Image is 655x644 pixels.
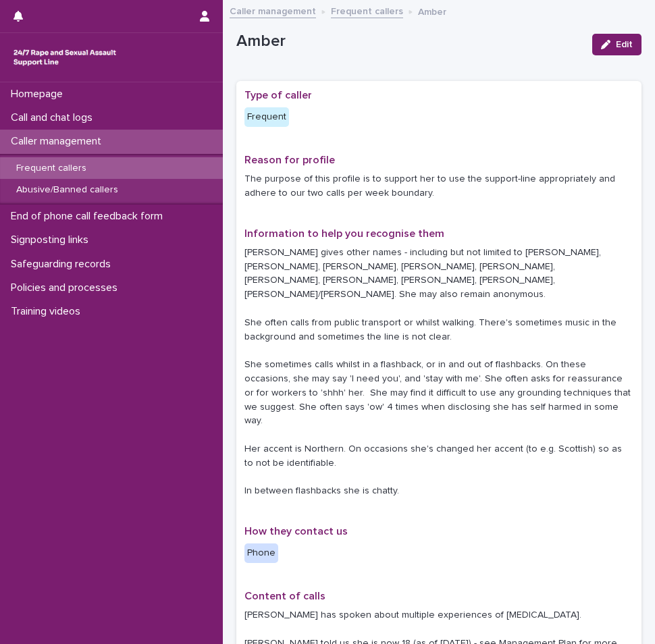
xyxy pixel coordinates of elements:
[244,172,633,200] p: The purpose of this profile is to support her to use the support-line appropriately and adhere to...
[5,258,122,271] p: Safeguarding records
[244,90,312,101] span: Type of caller
[5,163,97,174] p: Frequent callers
[331,3,403,18] a: Frequent callers
[244,107,289,127] div: Frequent
[244,228,444,239] span: Information to help you recognise them
[5,281,128,294] p: Policies and processes
[244,246,633,498] p: [PERSON_NAME] gives other names - including but not limited to [PERSON_NAME], [PERSON_NAME], [PER...
[244,155,335,165] span: Reason for profile
[592,34,641,55] button: Edit
[5,88,74,101] p: Homepage
[616,40,633,49] span: Edit
[11,44,119,71] img: rhQMoQhaT3yELyF149Cw
[244,591,325,601] span: Content of calls
[418,3,446,18] p: Amber
[5,184,129,196] p: Abusive/Banned callers
[5,210,174,223] p: End of phone call feedback form
[5,111,103,124] p: Call and chat logs
[236,32,581,51] p: Amber
[244,543,278,563] div: Phone
[5,305,91,318] p: Training videos
[5,234,99,246] p: Signposting links
[5,135,112,148] p: Caller management
[230,3,316,18] a: Caller management
[244,526,348,537] span: How they contact us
